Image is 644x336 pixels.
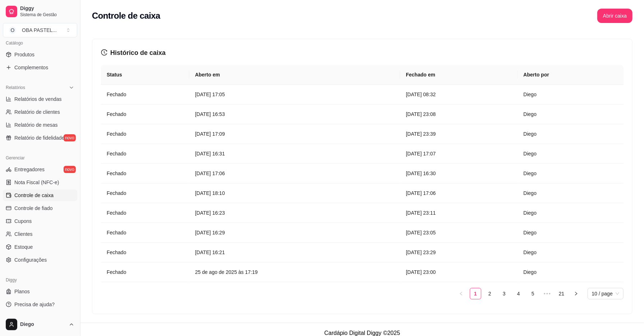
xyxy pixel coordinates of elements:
[107,248,184,256] article: Fechado
[3,177,77,188] a: Nota Fiscal (NFC-e)
[101,65,189,85] th: Status
[406,229,512,237] article: [DATE] 23:05
[3,23,77,37] button: Select a team
[518,65,624,85] th: Aberto por
[195,130,394,138] article: [DATE] 17:09
[470,288,481,299] li: 1
[14,256,47,263] span: Configurações
[22,27,57,34] div: OBA PASTEL ...
[3,254,77,266] a: Configurações
[406,248,512,256] article: [DATE] 23:29
[406,169,512,177] article: [DATE] 16:30
[107,169,184,177] article: Fechado
[528,288,538,299] a: 5
[455,288,467,299] li: Previous Page
[406,110,512,118] article: [DATE] 23:08
[101,49,107,56] span: history
[406,130,512,138] article: [DATE] 23:39
[14,121,58,129] span: Relatório de mesas
[499,288,510,299] a: 3
[406,189,512,197] article: [DATE] 17:06
[195,209,394,217] article: [DATE] 16:23
[406,150,512,158] article: [DATE] 17:07
[6,85,25,90] span: Relatórios
[14,218,32,225] span: Cupons
[518,104,624,124] td: Diego
[195,189,394,197] article: [DATE] 18:10
[195,90,394,98] article: [DATE] 17:05
[92,10,160,22] h2: Controle de caixa
[518,203,624,223] td: Diego
[9,27,16,34] span: O
[597,9,633,23] button: Abrir caixa
[3,202,77,214] a: Controle de fiado
[3,286,77,297] a: Planos
[518,223,624,243] td: Diego
[3,132,77,144] a: Relatório de fidelidadenovo
[518,243,624,262] td: Diego
[499,288,510,299] li: 3
[195,248,394,256] article: [DATE] 16:21
[14,134,64,141] span: Relatório de fidelidade
[592,288,619,299] span: 10 / page
[195,268,394,276] article: 25 de ago de 2025 às 17:19
[20,321,66,328] span: Diego
[3,228,77,240] a: Clientes
[3,119,77,131] a: Relatório de mesas
[3,274,77,286] div: Diggy
[195,169,394,177] article: [DATE] 17:06
[542,288,553,299] li: Next 5 Pages
[3,299,77,310] a: Precisa de ajuda?
[518,164,624,183] td: Diego
[518,183,624,203] td: Diego
[570,288,582,299] li: Next Page
[107,110,184,118] article: Fechado
[14,192,54,199] span: Controle de caixa
[101,48,624,58] h3: Histórico de caixa
[3,106,77,118] a: Relatório de clientes
[406,209,512,217] article: [DATE] 23:11
[14,230,33,238] span: Clientes
[3,241,77,253] a: Estoque
[14,64,48,71] span: Complementos
[518,85,624,104] td: Diego
[556,288,567,299] li: 21
[3,62,77,73] a: Complementos
[518,262,624,282] td: Diego
[470,288,481,299] a: 1
[14,288,30,295] span: Planos
[588,288,624,299] div: Page Size
[107,90,184,98] article: Fechado
[459,291,463,296] span: left
[406,90,512,98] article: [DATE] 08:32
[556,288,567,299] a: 21
[518,124,624,144] td: Diego
[3,3,77,20] a: DiggySistema de Gestão
[195,150,394,158] article: [DATE] 16:31
[3,152,77,164] div: Gerenciar
[107,268,184,276] article: Fechado
[14,243,33,251] span: Estoque
[3,37,77,49] div: Catálogo
[14,166,45,173] span: Entregadores
[3,215,77,227] a: Cupons
[195,110,394,118] article: [DATE] 16:53
[107,229,184,237] article: Fechado
[107,189,184,197] article: Fechado
[14,95,62,103] span: Relatórios de vendas
[3,49,77,60] a: Produtos
[14,179,59,186] span: Nota Fiscal (NFC-e)
[107,130,184,138] article: Fechado
[107,209,184,217] article: Fechado
[14,108,60,116] span: Relatório de clientes
[542,288,553,299] span: •••
[513,288,524,299] li: 4
[3,93,77,105] a: Relatórios de vendas
[570,288,582,299] button: right
[485,288,495,299] a: 2
[574,291,578,296] span: right
[14,51,34,58] span: Produtos
[406,268,512,276] article: [DATE] 23:00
